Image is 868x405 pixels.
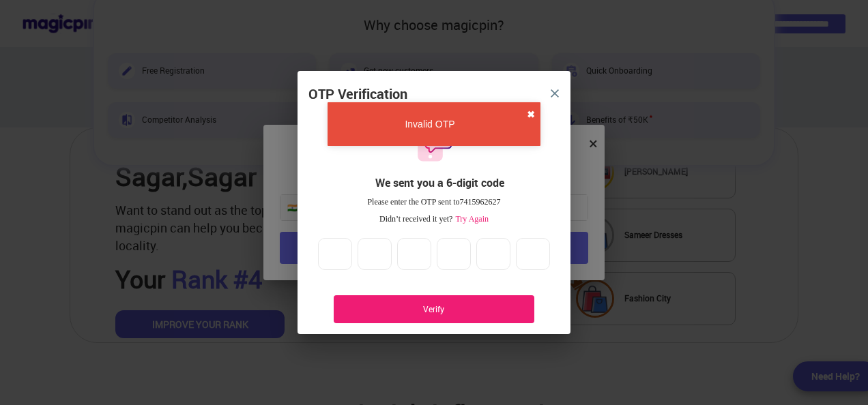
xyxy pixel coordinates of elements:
div: We sent you a 6-digit code [319,175,560,191]
div: Invalid OTP [333,117,527,131]
img: 8zTxi7IzMsfkYqyYgBgfvSHvmzQA9juT1O3mhMgBDT8p5s20zMZ2JbefE1IEBlkXHwa7wAFxGwdILBLhkAAAAASUVORK5CYII= [551,89,559,97]
span: Try Again [452,214,489,224]
div: Verify [354,303,514,315]
div: Please enter the OTP sent to 7415962627 [308,196,560,208]
div: Didn’t received it yet? [308,213,560,225]
div: OTP Verification [308,85,407,104]
button: close [527,108,535,121]
button: close [542,81,567,106]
